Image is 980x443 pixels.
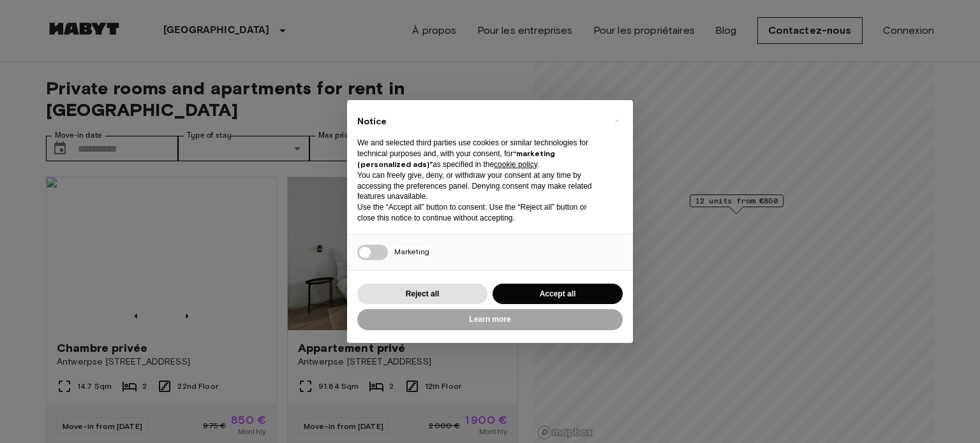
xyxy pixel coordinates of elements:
p: Use the “Accept all” button to consent. Use the “Reject all” button or close this notice to conti... [357,202,602,224]
h2: Notice [357,115,602,128]
button: Close this notice [606,110,627,131]
button: Learn more [357,309,623,330]
span: × [614,113,619,128]
button: Reject all [357,284,487,305]
p: We and selected third parties use cookies or similar technologies for technical purposes and, wit... [357,138,602,170]
span: Marketing [394,247,429,256]
strong: “marketing (personalized ads)” [357,149,555,169]
button: Accept all [493,284,623,305]
a: cookie policy [494,160,537,169]
p: You can freely give, deny, or withdraw your consent at any time by accessing the preferences pane... [357,170,602,202]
